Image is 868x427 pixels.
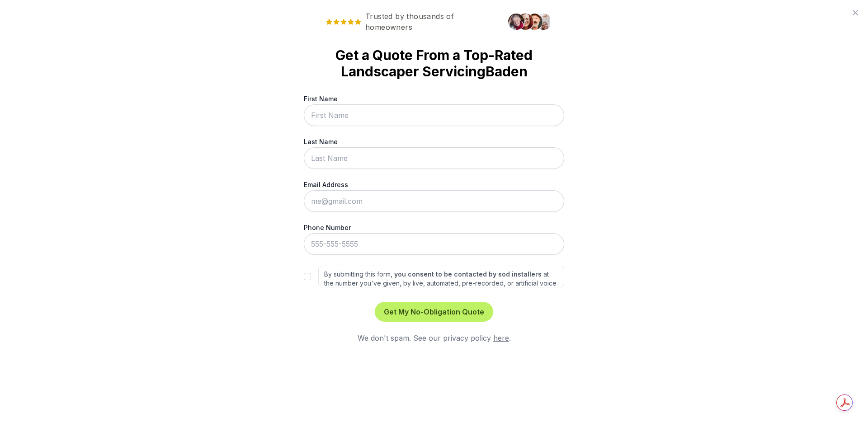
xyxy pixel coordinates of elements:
[304,94,564,103] label: First Name
[304,147,564,169] input: Last Name
[318,266,564,287] label: By submitting this form, at the number you've given, by live, automated, pre-recorded, or artific...
[304,333,564,343] div: We don't spam. See our privacy policy .
[304,180,564,189] label: Email Address
[318,47,550,80] strong: Get a Quote From a Top-Rated Landscaper Servicing Baden
[304,137,564,146] label: Last Name
[304,223,564,232] label: Phone Number
[304,190,564,212] input: me@gmail.com
[318,11,503,33] span: Trusted by thousands of homeowners
[493,333,509,343] a: here
[304,104,564,126] input: First Name
[394,270,542,278] strong: you consent to be contacted by sod installers
[304,233,564,255] input: 555-555-5555
[375,302,493,322] button: Get My No-Obligation Quote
